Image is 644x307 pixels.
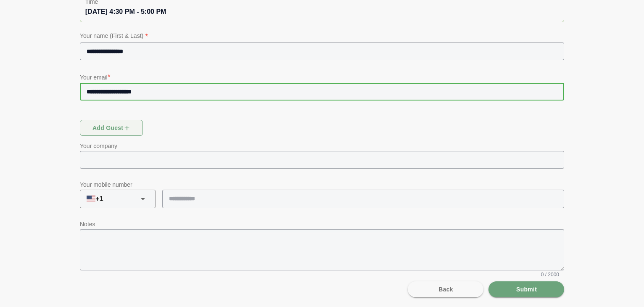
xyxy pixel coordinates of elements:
[80,31,564,42] p: Your name (First & Last)
[80,180,564,190] p: Your mobile number
[80,141,564,151] p: Your company
[80,120,143,136] button: Add guest
[80,219,564,229] p: Notes
[408,281,483,297] button: Back
[438,281,453,297] span: Back
[80,71,564,83] p: Your email
[516,281,537,297] span: Submit
[488,281,564,297] button: Submit
[92,120,131,136] span: Add guest
[85,7,559,17] div: [DATE] 4:30 PM - 5:00 PM
[541,271,559,278] span: 0 / 2000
